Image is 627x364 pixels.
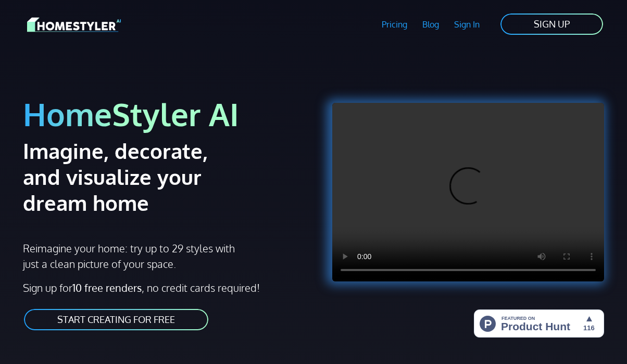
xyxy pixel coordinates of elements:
p: Sign up for , no credit cards required! [23,280,307,295]
a: Sign In [446,12,487,36]
p: Reimagine your home: try up to 29 styles with just a clean picture of your space. [23,240,236,272]
img: HomeStyler AI - Interior Design Made Easy: One Click to Your Dream Home | Product Hunt [474,309,604,338]
h1: HomeStyler AI [23,95,307,133]
h2: Imagine, decorate, and visualize your dream home [23,138,250,215]
a: Blog [415,12,446,36]
img: HomeStyler AI logo [27,16,121,34]
a: START CREATING FOR FREE [23,308,209,331]
strong: 10 free renders [72,281,142,294]
a: Pricing [374,12,415,36]
a: SIGN UP [499,12,604,36]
